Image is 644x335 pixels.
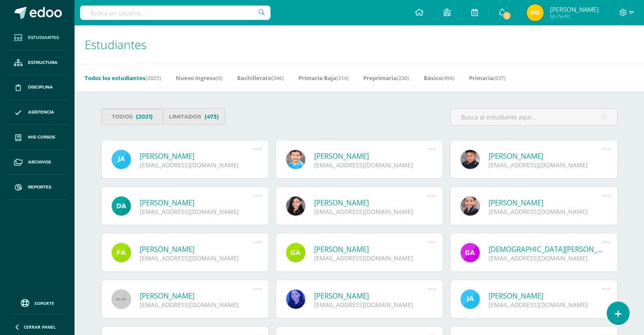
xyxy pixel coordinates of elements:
[24,324,56,330] span: Cerrar panel
[10,297,64,308] a: Soporte
[140,244,254,254] a: [PERSON_NAME]
[424,71,454,85] a: Básico(494)
[314,198,428,208] a: [PERSON_NAME]
[363,71,409,85] a: Preprimaria(230)
[101,108,163,125] a: Todos(2021)
[80,6,271,20] input: Busca un usuario...
[451,109,617,125] input: Busca al estudiante aquí...
[489,254,603,262] div: [EMAIL_ADDRESS][DOMAIN_NAME]
[7,50,68,75] a: Estructura
[28,84,53,91] span: Disciplina
[140,151,254,161] a: [PERSON_NAME]
[28,59,58,66] span: Estructura
[140,208,254,216] div: [EMAIL_ADDRESS][DOMAIN_NAME]
[28,134,55,141] span: Mis cursos
[527,4,544,21] img: 1f106b6e7afca4fe1a88845eafc4bcfc.png
[140,161,254,169] div: [EMAIL_ADDRESS][DOMAIN_NAME]
[271,74,284,82] span: (346)
[7,150,68,175] a: Archivos
[34,300,54,306] span: Soporte
[7,125,68,150] a: Mis cursos
[140,254,254,262] div: [EMAIL_ADDRESS][DOMAIN_NAME]
[299,71,348,85] a: Primaria Baja(314)
[7,100,68,125] a: Asistencia
[28,34,59,41] span: Estudiantes
[85,36,146,53] span: Estudiantes
[136,109,153,125] span: (2021)
[493,74,506,82] span: (637)
[397,74,409,82] span: (230)
[146,74,161,82] span: (2021)
[140,301,254,309] div: [EMAIL_ADDRESS][DOMAIN_NAME]
[7,75,68,100] a: Disciplina
[550,13,599,20] span: Mi Perfil
[489,208,603,216] div: [EMAIL_ADDRESS][DOMAIN_NAME]
[469,71,506,85] a: Primaria(637)
[314,291,428,301] a: [PERSON_NAME]
[314,161,428,169] div: [EMAIL_ADDRESS][DOMAIN_NAME]
[7,25,68,50] a: Estudiantes
[205,109,219,125] span: (473)
[314,301,428,309] div: [EMAIL_ADDRESS][DOMAIN_NAME]
[7,175,68,200] a: Reportes
[442,74,454,82] span: (494)
[28,109,54,116] span: Asistencia
[489,151,603,161] a: [PERSON_NAME]
[314,208,428,216] div: [EMAIL_ADDRESS][DOMAIN_NAME]
[502,11,511,20] span: 1
[489,291,603,301] a: [PERSON_NAME]
[176,71,222,85] a: Nuevo Ingreso(0)
[28,159,51,166] span: Archivos
[336,74,348,82] span: (314)
[216,74,222,82] span: (0)
[85,71,161,85] a: Todos los estudiantes(2021)
[314,254,428,262] div: [EMAIL_ADDRESS][DOMAIN_NAME]
[314,244,428,254] a: [PERSON_NAME]
[140,291,254,301] a: [PERSON_NAME]
[163,108,225,125] a: Limitados(473)
[314,151,428,161] a: [PERSON_NAME]
[28,184,51,191] span: Reportes
[489,198,603,208] a: [PERSON_NAME]
[237,71,284,85] a: Bachillerato(346)
[489,244,603,254] a: [DEMOGRAPHIC_DATA][PERSON_NAME]
[489,301,603,309] div: [EMAIL_ADDRESS][DOMAIN_NAME]
[489,161,603,169] div: [EMAIL_ADDRESS][DOMAIN_NAME]
[140,198,254,208] a: [PERSON_NAME]
[550,5,599,14] span: [PERSON_NAME]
